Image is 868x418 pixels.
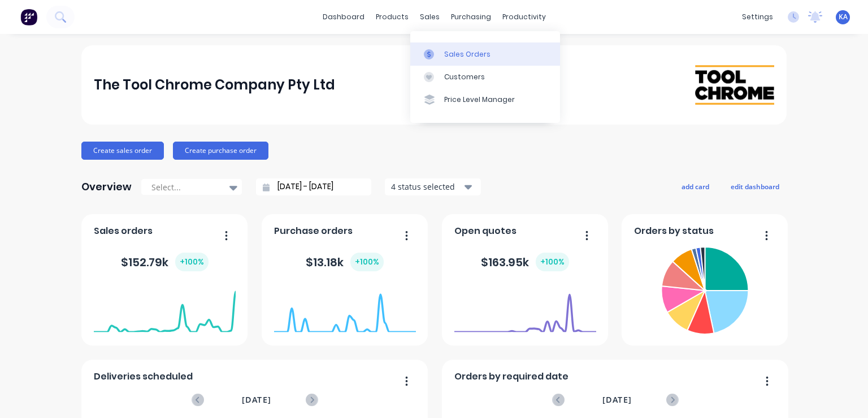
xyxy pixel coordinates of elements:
span: Purchase orders [274,224,353,238]
img: Factory [20,8,37,25]
span: [DATE] [602,394,632,406]
div: + 100 % [350,253,384,271]
div: sales [414,8,445,25]
span: Open quotes [454,224,517,238]
div: $ 163.95k [481,253,569,271]
div: purchasing [445,8,497,25]
span: KA [839,12,848,22]
div: $ 13.18k [306,253,384,271]
button: Create purchase order [173,142,268,160]
a: dashboard [317,8,370,25]
div: + 100 % [175,253,209,271]
div: Price Level Manager [444,95,515,105]
div: $ 152.79k [121,253,209,271]
div: Customers [444,72,485,82]
span: Deliveries scheduled [94,370,193,383]
a: Price Level Manager [410,88,560,111]
div: Overview [81,176,132,198]
a: Sales Orders [410,42,560,65]
button: Create sales order [81,142,164,160]
button: 4 status selected [385,178,481,195]
div: 4 status selected [391,181,462,193]
button: add card [674,179,717,194]
img: The Tool Chrome Company Pty Ltd [695,65,774,105]
div: + 100 % [536,253,569,271]
div: productivity [497,8,552,25]
div: products [370,8,414,25]
a: Customers [410,66,560,88]
button: edit dashboard [723,179,787,194]
div: The Tool Chrome Company Pty Ltd [94,74,335,96]
div: settings [736,8,779,25]
div: Sales Orders [444,49,491,59]
span: Sales orders [94,224,153,238]
span: [DATE] [242,394,271,406]
span: Orders by status [634,224,714,238]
